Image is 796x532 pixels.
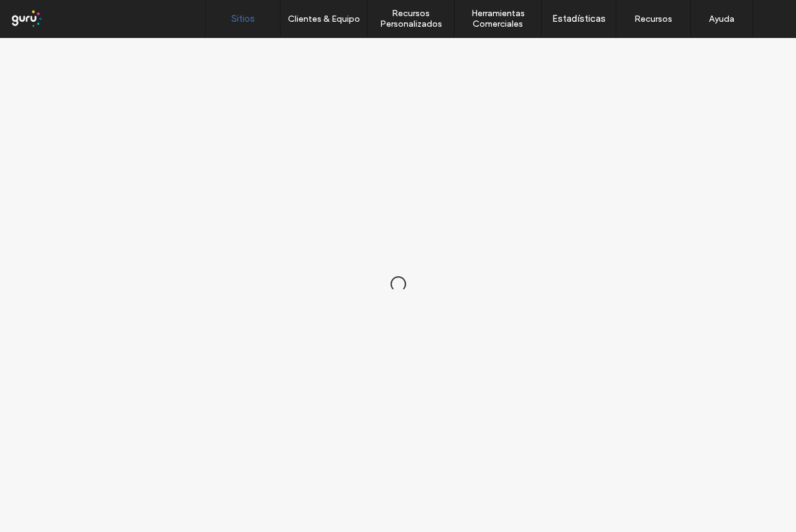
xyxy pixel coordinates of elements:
[231,13,255,24] label: Sitios
[552,13,606,24] label: Estadísticas
[288,14,360,24] label: Clientes & Equipo
[455,8,541,29] label: Herramientas Comerciales
[634,14,672,24] label: Recursos
[709,14,734,24] label: Ayuda
[368,8,454,29] label: Recursos Personalizados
